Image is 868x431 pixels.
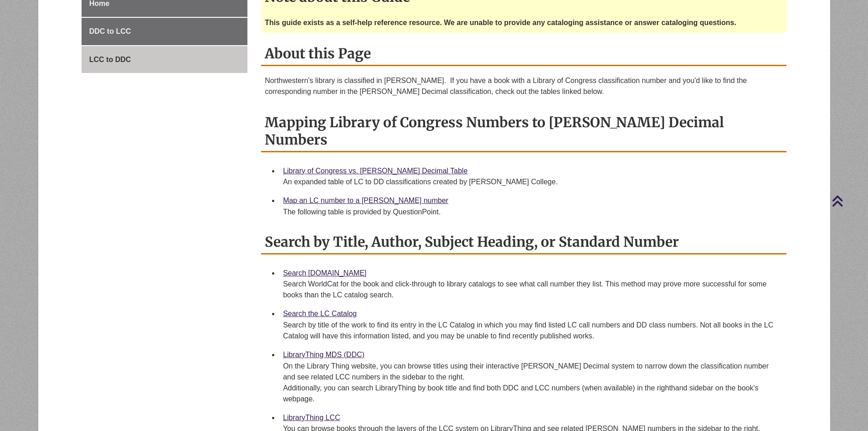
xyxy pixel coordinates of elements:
strong: This guide exists as a self-help reference resource. We are unable to provide any cataloging assi... [265,19,736,26]
a: LibraryThing LCC [283,414,340,421]
p: Northwestern's library is classified in [PERSON_NAME]. If you have a book with a Library of Congr... [265,75,783,97]
span: DDC to LCC [89,27,131,35]
a: Search [DOMAIN_NAME] [283,269,366,277]
div: Search WorldCat for the book and click-through to library catalogs to see what call number they l... [283,279,779,301]
div: The following table is provided by QuestionPoint. [283,207,779,218]
a: Library of Congress vs. [PERSON_NAME] Decimal Table [283,167,467,175]
span: LCC to DDC [89,56,131,63]
a: Search the LC Catalog [283,310,357,317]
div: An expanded table of LC to DD classifications created by [PERSON_NAME] College. [283,177,779,187]
a: Back to Top [832,195,866,207]
a: LibraryThing MDS (DDC) [283,351,365,358]
div: On the Library Thing website, you can browse titles using their interactive [PERSON_NAME] Decimal... [283,361,779,405]
a: LCC to DDC [82,46,247,73]
div: Search by title of the work to find its entry in the LC Catalog in which you may find listed LC c... [283,320,779,342]
h2: Search by Title, Author, Subject Heading, or Standard Number [261,230,786,254]
h2: About this Page [261,42,786,66]
a: Map an LC number to a [PERSON_NAME] number [283,197,448,204]
h2: Mapping Library of Congress Numbers to [PERSON_NAME] Decimal Numbers [261,111,786,152]
a: DDC to LCC [82,18,247,45]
